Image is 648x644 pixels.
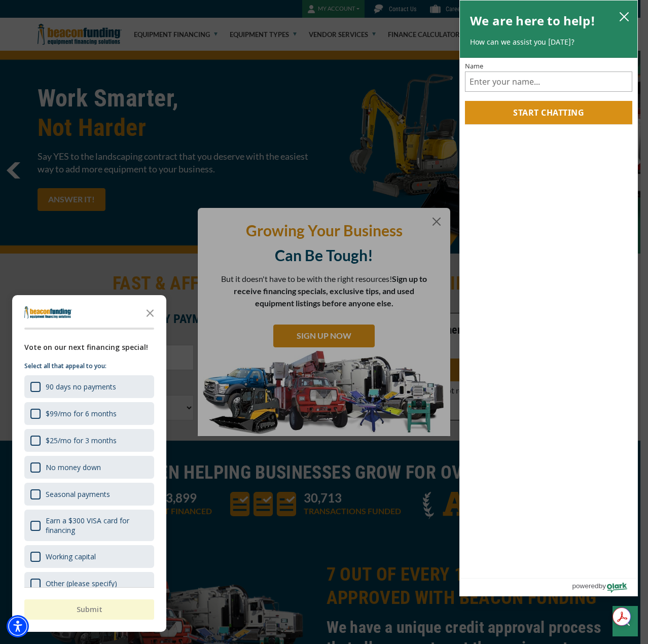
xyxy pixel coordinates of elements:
[24,599,154,620] button: Submit
[7,615,29,637] div: Accessibility Menu
[46,462,101,472] div: No money down
[465,101,632,124] button: Start chatting
[616,9,632,23] button: close chatbox
[46,489,110,499] div: Seasonal payments
[24,342,154,353] div: Vote on our next financing special!
[470,11,595,31] h2: We are here to help!
[46,579,117,588] div: Other (please specify)
[46,516,148,535] div: Earn a $300 VISA card for financing
[46,409,117,418] div: $99/mo for 6 months
[24,402,154,425] div: $99/mo for 6 months
[572,580,598,592] span: powered
[24,510,154,541] div: Earn a $300 VISA card for financing
[24,483,154,506] div: Seasonal payments
[24,456,154,479] div: No money down
[24,545,154,568] div: Working capital
[46,436,117,445] div: $25/mo for 3 months
[24,572,154,595] div: Other (please specify)
[46,552,96,561] div: Working capital
[12,295,166,632] div: Survey
[24,429,154,452] div: $25/mo for 3 months
[140,302,160,323] button: Close the survey
[465,63,632,69] label: Name
[46,382,116,391] div: 90 days no payments
[465,71,632,92] input: Name
[24,375,154,398] div: 90 days no payments
[24,361,154,371] p: Select all that appeal to you:
[613,606,638,636] button: Close Chatbox
[470,37,627,47] p: How can we assist you [DATE]?
[599,580,606,592] span: by
[572,579,637,596] a: Powered by Olark
[24,306,72,318] img: Company logo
